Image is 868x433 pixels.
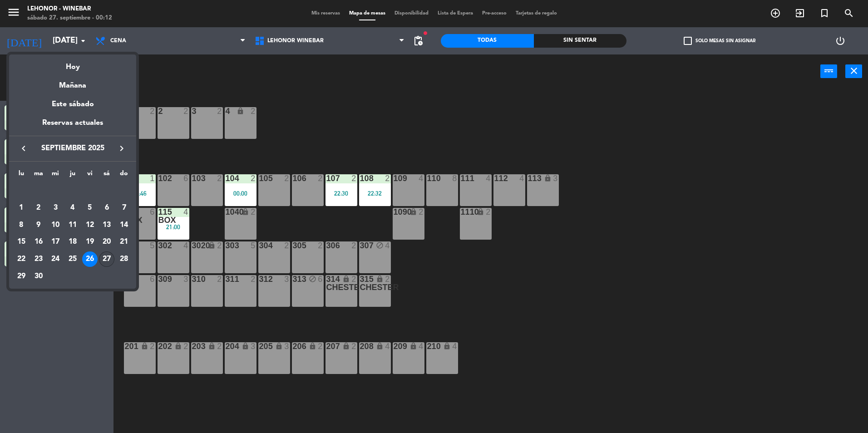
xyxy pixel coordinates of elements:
[30,251,47,268] td: 23 de septiembre de 2025
[31,217,46,233] div: 9
[47,168,64,182] th: miércoles
[14,251,29,267] div: 22
[32,143,113,154] span: septiembre 2025
[81,168,99,182] th: viernes
[9,73,136,92] div: Mañana
[116,200,132,216] div: 7
[13,199,30,216] td: 1 de septiembre de 2025
[116,217,132,233] div: 14
[30,233,47,251] td: 16 de septiembre de 2025
[99,233,116,251] td: 20 de septiembre de 2025
[65,251,80,267] div: 25
[81,216,99,234] td: 12 de septiembre de 2025
[99,168,116,182] th: sábado
[99,217,114,233] div: 13
[99,234,114,250] div: 20
[115,199,133,216] td: 7 de septiembre de 2025
[9,92,136,117] div: Este sábado
[31,200,46,216] div: 2
[30,216,47,234] td: 9 de septiembre de 2025
[31,251,46,267] div: 23
[64,233,81,251] td: 18 de septiembre de 2025
[31,234,46,250] div: 16
[116,143,127,154] i: keyboard_arrow_right
[115,216,133,234] td: 14 de septiembre de 2025
[82,200,98,216] div: 5
[30,168,47,182] th: martes
[31,269,46,284] div: 30
[13,233,30,251] td: 15 de septiembre de 2025
[115,168,133,182] th: domingo
[99,200,114,216] div: 6
[13,182,133,199] td: SEP.
[48,200,63,216] div: 3
[64,199,81,216] td: 4 de septiembre de 2025
[65,234,80,250] div: 18
[48,217,63,233] div: 10
[64,168,81,182] th: jueves
[13,216,30,234] td: 8 de septiembre de 2025
[99,216,116,234] td: 13 de septiembre de 2025
[81,251,99,268] td: 26 de septiembre de 2025
[47,216,64,234] td: 10 de septiembre de 2025
[116,234,132,250] div: 21
[14,217,29,233] div: 8
[13,168,30,182] th: lunes
[15,143,32,154] button: keyboard_arrow_left
[81,199,99,216] td: 5 de septiembre de 2025
[13,268,30,285] td: 29 de septiembre de 2025
[64,251,81,268] td: 25 de septiembre de 2025
[30,199,47,216] td: 2 de septiembre de 2025
[115,233,133,251] td: 21 de septiembre de 2025
[81,233,99,251] td: 19 de septiembre de 2025
[99,251,114,267] div: 27
[65,217,80,233] div: 11
[82,234,98,250] div: 19
[13,251,30,268] td: 22 de septiembre de 2025
[99,199,116,216] td: 6 de septiembre de 2025
[14,200,29,216] div: 1
[30,268,47,285] td: 30 de septiembre de 2025
[113,143,130,154] button: keyboard_arrow_right
[82,251,98,267] div: 26
[48,251,63,267] div: 24
[47,251,64,268] td: 24 de septiembre de 2025
[65,200,80,216] div: 4
[47,199,64,216] td: 3 de septiembre de 2025
[14,234,29,250] div: 15
[116,251,132,267] div: 28
[47,233,64,251] td: 17 de septiembre de 2025
[99,251,116,268] td: 27 de septiembre de 2025
[18,143,29,154] i: keyboard_arrow_left
[9,54,136,73] div: Hoy
[9,117,136,136] div: Reservas actuales
[48,234,63,250] div: 17
[64,216,81,234] td: 11 de septiembre de 2025
[115,251,133,268] td: 28 de septiembre de 2025
[82,217,98,233] div: 12
[14,269,29,284] div: 29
